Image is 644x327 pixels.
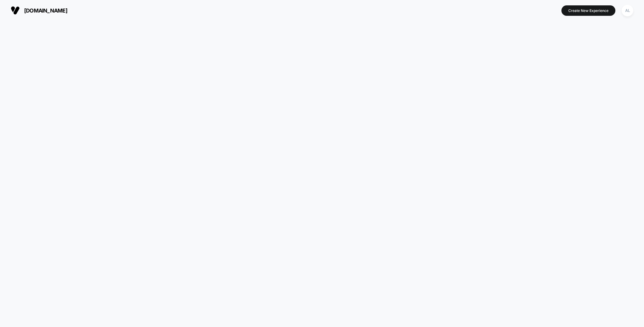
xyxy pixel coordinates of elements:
button: [DOMAIN_NAME] [9,6,69,15]
span: [DOMAIN_NAME] [24,7,67,14]
img: Visually logo [11,6,20,15]
div: AL [622,5,633,16]
button: Create New Experience [561,5,615,16]
button: AL [620,4,635,17]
